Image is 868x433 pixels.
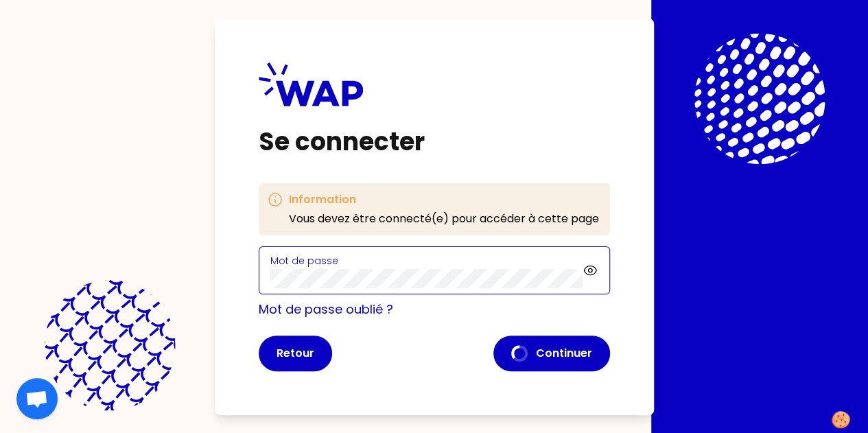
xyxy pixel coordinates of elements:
h1: Se connecter [259,128,610,156]
button: Retour [259,336,332,371]
p: Vous devez être connecté(e) pour accéder à cette page [289,211,599,227]
h3: Information [289,191,599,208]
label: Mot de passe [270,254,338,268]
div: Ouvrir le chat [16,378,58,419]
a: Mot de passe oublié ? [259,301,393,318]
button: Continuer [493,336,610,371]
